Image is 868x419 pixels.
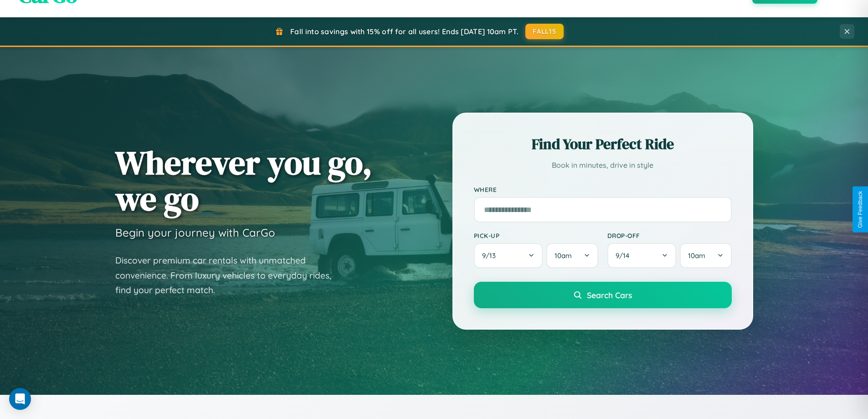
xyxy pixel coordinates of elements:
span: Fall into savings with 15% off for all users! Ends [DATE] 10am PT. [290,27,519,36]
div: Give Feedback [857,191,863,228]
span: 10am [555,251,572,260]
p: Discover premium car rentals with unmatched convenience. From luxury vehicles to everyday rides, ... [115,253,343,298]
h2: Find Your Perfect Ride [474,134,732,154]
div: Open Intercom Messenger [9,388,31,410]
span: 10am [688,251,705,260]
span: 9 / 13 [482,251,500,260]
label: Pick-up [474,232,598,239]
label: Drop-off [607,232,732,239]
button: 9/13 [474,243,543,268]
button: 10am [680,243,731,268]
h3: Begin your journey with CarGo [115,226,275,239]
p: Book in minutes, drive in style [474,159,732,172]
span: Search Cars [587,290,632,300]
button: 10am [546,243,598,268]
button: 9/14 [607,243,677,268]
button: FALL15 [525,24,564,39]
label: Where [474,186,732,193]
button: Search Cars [474,282,732,308]
span: 9 / 14 [616,251,634,260]
h1: Wherever you go, we go [115,145,372,217]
